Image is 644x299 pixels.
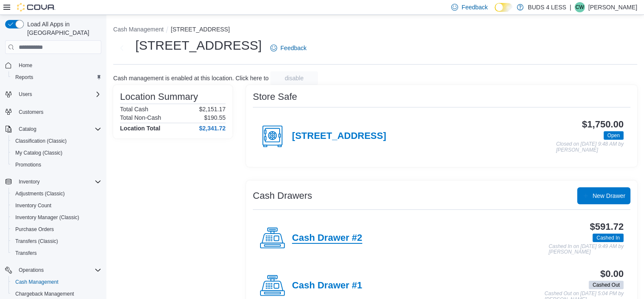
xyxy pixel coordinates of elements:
[12,224,101,234] span: Purchase Orders
[575,2,584,12] span: CW
[113,26,163,33] button: Cash Management
[12,189,101,199] span: Adjustments (Classic)
[12,212,101,223] span: Inventory Manager (Classic)
[2,105,105,118] button: Customers
[15,226,54,233] span: Purchase Orders
[604,131,624,140] span: Open
[253,92,297,102] h3: Store Safe
[607,132,620,139] span: Open
[12,189,68,199] a: Adjustments (Classic)
[589,281,624,289] span: Cashed Out
[577,187,630,204] button: New Drawer
[12,148,66,158] a: My Catalog (Classic)
[113,75,269,82] p: Cash management is enabled at this location. Click here to
[19,109,43,116] span: Customers
[135,37,262,54] h1: [STREET_ADDRESS]
[9,135,105,147] button: Classification (Classic)
[280,44,306,52] span: Feedback
[549,244,624,255] p: Cashed In on [DATE] 9:49 AM by [PERSON_NAME]
[575,2,585,12] div: Cody Woods
[592,234,624,242] span: Cashed In
[15,161,41,168] span: Promotions
[270,71,318,85] button: disable
[2,59,105,71] button: Home
[292,233,362,244] h4: Cash Drawer #2
[600,269,624,279] h3: $0.00
[15,60,36,71] a: Home
[15,177,101,187] span: Inventory
[12,160,45,170] a: Promotions
[9,71,105,83] button: Reports
[267,39,310,56] a: Feedback
[15,124,40,134] button: Catalog
[495,3,512,12] input: Dark Mode
[15,124,101,134] span: Catalog
[15,89,101,99] span: Users
[15,190,65,197] span: Adjustments (Classic)
[113,39,130,56] button: Next
[582,119,624,130] h3: $1,750.00
[12,72,37,82] a: Reports
[9,200,105,212] button: Inventory Count
[12,160,101,170] span: Promotions
[199,125,226,132] h4: $2,341.72
[2,88,105,100] button: Users
[15,265,101,275] span: Operations
[2,176,105,188] button: Inventory
[9,223,105,235] button: Purchase Orders
[253,191,312,201] h3: Cash Drawers
[19,126,36,133] span: Catalog
[17,3,55,11] img: Cova
[2,123,105,135] button: Catalog
[12,136,101,146] span: Classification (Classic)
[9,188,105,200] button: Adjustments (Classic)
[204,114,226,121] p: $190.55
[12,72,101,82] span: Reports
[15,214,79,221] span: Inventory Manager (Classic)
[592,192,625,200] span: New Drawer
[292,131,386,142] h4: [STREET_ADDRESS]
[285,74,303,82] span: disable
[9,212,105,223] button: Inventory Manager (Classic)
[199,106,226,113] p: $2,151.17
[596,234,620,242] span: Cashed In
[9,247,105,259] button: Transfers
[590,222,624,232] h3: $591.72
[556,141,624,153] p: Closed on [DATE] 9:48 AM by [PERSON_NAME]
[15,107,47,117] a: Customers
[2,264,105,276] button: Operations
[15,265,47,275] button: Operations
[588,2,637,12] p: [PERSON_NAME]
[570,2,571,12] p: |
[19,62,32,69] span: Home
[9,235,105,247] button: Transfers (Classic)
[19,267,44,274] span: Operations
[592,281,620,289] span: Cashed Out
[171,26,229,33] button: [STREET_ADDRESS]
[120,92,198,102] h3: Location Summary
[12,148,101,158] span: My Catalog (Classic)
[528,2,566,12] p: BUDS 4 LESS
[12,200,101,211] span: Inventory Count
[12,289,101,299] span: Chargeback Management
[12,200,55,211] a: Inventory Count
[461,3,487,11] span: Feedback
[9,159,105,171] button: Promotions
[9,276,105,288] button: Cash Management
[12,289,77,299] a: Chargeback Management
[24,20,101,37] span: Load All Apps in [GEOGRAPHIC_DATA]
[12,277,62,287] a: Cash Management
[12,277,101,287] span: Cash Management
[15,202,52,209] span: Inventory Count
[15,250,37,257] span: Transfers
[120,106,148,113] h6: Total Cash
[113,25,637,35] nav: An example of EuiBreadcrumbs
[15,106,101,117] span: Customers
[120,125,160,132] h4: Location Total
[15,149,63,156] span: My Catalog (Classic)
[15,60,101,71] span: Home
[12,236,61,246] a: Transfers (Classic)
[12,236,101,246] span: Transfers (Classic)
[9,147,105,159] button: My Catalog (Classic)
[12,248,101,258] span: Transfers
